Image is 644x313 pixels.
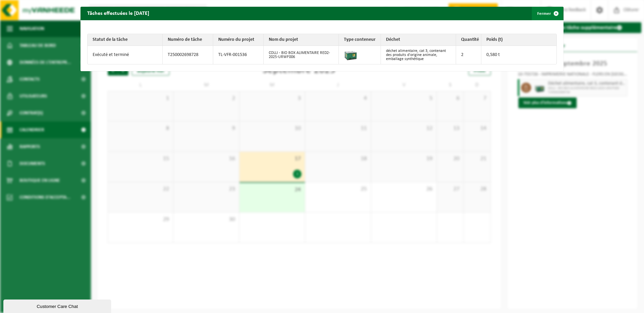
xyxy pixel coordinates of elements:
[163,46,213,64] td: T250002698728
[381,46,456,64] td: déchet alimentaire, cat 3, contenant des produits d'origine animale, emballage synthétique
[344,48,357,61] img: PB-LB-0680-HPE-GN-01
[481,46,556,64] td: 0,580 t
[88,34,163,46] th: Statut de la tâche
[213,34,264,46] th: Numéro du projet
[3,298,112,313] iframe: chat widget
[456,34,481,46] th: Quantité
[163,34,213,46] th: Numéro de tâche
[381,34,456,46] th: Déchet
[80,7,156,20] h2: Tâches effectuées le [DATE]
[339,34,381,46] th: Type conteneur
[481,34,556,46] th: Poids (t)
[264,34,339,46] th: Nom du projet
[213,46,264,64] td: TL-VFR-001536
[264,46,339,64] td: COLLI - BIO BOX ALIMENTAIRE RED2-2025-URWF006
[88,46,163,64] td: Exécuté et terminé
[532,7,563,20] button: Fermer
[456,46,481,64] td: 2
